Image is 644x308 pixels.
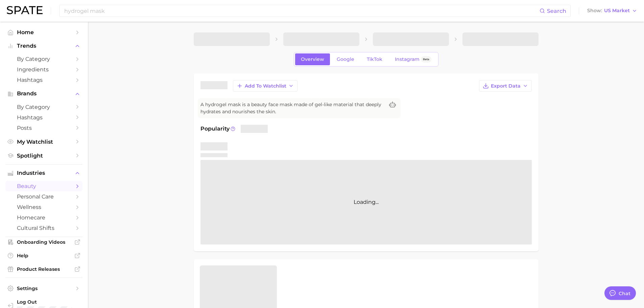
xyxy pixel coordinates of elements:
a: Product Releases [5,264,82,274]
span: Hashtags [17,114,71,121]
a: personal care [5,191,82,202]
span: beauty [17,183,71,189]
span: by Category [17,104,71,110]
span: Trends [17,43,71,49]
span: Posts [17,125,71,131]
a: Ingredients [5,64,82,75]
span: My Watchlist [17,139,71,145]
span: Home [17,29,71,35]
span: Industries [17,170,71,176]
span: Log Out [17,299,77,305]
span: Help [17,253,71,259]
span: US Market [604,9,630,13]
a: beauty [5,181,82,191]
span: Popularity [200,125,230,133]
a: Help [5,251,82,261]
a: TikTok [361,53,388,65]
button: Industries [5,168,82,178]
span: Add to Watchlist [245,83,286,89]
a: Onboarding Videos [5,237,82,247]
span: Google [337,56,354,62]
span: Beta [423,56,429,62]
a: by Category [5,54,82,64]
a: Home [5,27,82,38]
span: Search [547,8,566,14]
span: Hashtags [17,77,71,83]
a: homecare [5,212,82,223]
span: Onboarding Videos [17,239,71,245]
a: Hashtags [5,112,82,123]
span: Ingredients [17,66,71,73]
span: Export Data [491,83,521,89]
span: wellness [17,204,71,210]
span: Instagram [395,56,420,62]
a: Overview [295,53,330,65]
span: A hydrogel mask is a beauty face mask made of gel-like material that deeply hydrates and nourishe... [200,101,384,115]
span: Product Releases [17,266,71,272]
span: Spotlight [17,152,71,159]
span: Settings [17,285,71,291]
button: Trends [5,41,82,51]
a: Settings [5,283,82,293]
button: ShowUS Market [586,6,639,15]
a: wellness [5,202,82,212]
img: SPATE [7,6,43,14]
span: Show [587,9,602,13]
input: Search here for a brand, industry, or ingredient [64,5,540,17]
a: Posts [5,123,82,133]
a: cultural shifts [5,223,82,233]
button: Export Data [479,80,532,92]
a: Google [331,53,360,65]
span: personal care [17,193,71,200]
span: Overview [301,56,324,62]
span: cultural shifts [17,225,71,231]
div: Loading... [200,160,532,244]
a: My Watchlist [5,137,82,147]
a: by Category [5,102,82,112]
button: Brands [5,89,82,99]
a: InstagramBeta [389,53,437,65]
button: Add to Watchlist [233,80,297,92]
a: Spotlight [5,150,82,161]
span: TikTok [367,56,382,62]
a: Hashtags [5,75,82,85]
span: homecare [17,214,71,221]
span: by Category [17,56,71,62]
span: Brands [17,91,71,97]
